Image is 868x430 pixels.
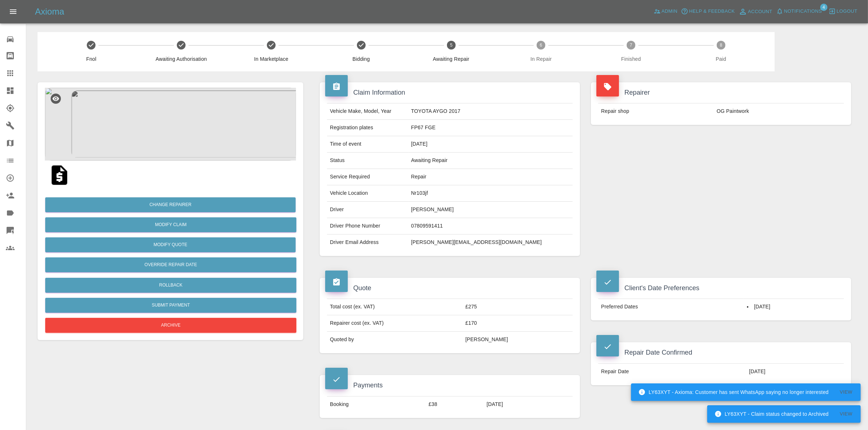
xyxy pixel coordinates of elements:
button: Notifications [774,6,824,17]
text: 6 [540,43,542,48]
img: qt_1S3s9MA4aDea5wMjWo9Un0Dr [48,163,71,187]
td: Status [327,153,408,169]
button: Open drawer [4,3,22,20]
td: Preferred Dates [598,299,744,315]
td: [PERSON_NAME] [463,332,573,348]
td: Repair [408,169,573,185]
button: Logout [827,6,859,17]
td: [DATE] [484,396,573,412]
span: Fnol [49,55,133,63]
button: Rollback [45,278,296,293]
img: 2a94686f-f2f5-4c13-b775-9038418b6c45 [45,88,296,161]
span: In Marketplace [229,55,314,63]
h4: Repair Date Confirmed [596,348,846,358]
text: 5 [450,43,452,48]
td: Vehicle Make, Model, Year [327,103,408,120]
span: Help & Feedback [689,7,735,16]
td: [PERSON_NAME][EMAIL_ADDRESS][DOMAIN_NAME] [408,234,573,250]
h5: Axioma [35,6,64,17]
div: LY63XYT - Claim status changed to Archived [715,407,829,421]
td: [PERSON_NAME] [408,202,573,218]
button: Change Repairer [45,197,296,212]
td: Repair shop [598,103,714,119]
button: View [834,387,858,398]
a: Account [737,6,774,17]
span: Finished [589,55,673,63]
td: Time of event [327,136,408,153]
span: Admin [662,7,678,16]
h4: Repairer [596,88,846,98]
button: View [834,409,858,420]
td: Driver [327,202,408,218]
li: [DATE] [747,303,841,311]
td: Driver Email Address [327,234,408,250]
td: Total cost (ex. VAT) [327,299,463,315]
span: Awaiting Authorisation [139,55,223,63]
button: Modify Quote [45,237,296,252]
td: TOYOTA AYGO 2017 [408,103,573,120]
td: 07809591411 [408,218,573,234]
td: £275 [463,299,573,315]
button: Archive [45,318,296,333]
td: [DATE] [408,136,573,153]
td: Booking [327,396,426,412]
td: Awaiting Repair [408,153,573,169]
span: Notifications [784,7,822,16]
span: Account [748,8,772,16]
span: In Repair [499,55,583,63]
td: £170 [463,315,573,332]
a: Modify Claim [45,217,296,232]
button: Help & Feedback [679,6,736,17]
span: Paid [679,55,763,63]
span: Logout [837,7,857,16]
h4: Claim Information [325,88,575,98]
td: Nr103jf [408,185,573,202]
button: Submit Payment [45,298,296,313]
span: Awaiting Repair [409,55,493,63]
td: Repair Date [598,363,746,379]
td: Vehicle Location [327,185,408,202]
h4: Client's Date Preferences [596,283,846,293]
td: FP67 FGE [408,120,573,136]
td: £38 [426,396,484,412]
td: OG Paintwork [714,103,844,119]
a: Admin [652,6,680,17]
td: Quoted by [327,332,463,348]
text: 7 [630,43,632,48]
text: 8 [720,43,723,48]
h4: Quote [325,283,575,293]
td: Driver Phone Number [327,218,408,234]
td: [DATE] [746,363,844,379]
div: LY63XYT - Axioma: Customer has sent WhatsApp saying no longer interested [638,386,829,399]
td: Service Required [327,169,408,185]
span: Bidding [319,55,403,63]
td: Repairer cost (ex. VAT) [327,315,463,332]
h4: Payments [325,380,575,390]
span: 4 [820,4,828,11]
button: Override Repair Date [45,257,296,272]
td: Registration plates [327,120,408,136]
